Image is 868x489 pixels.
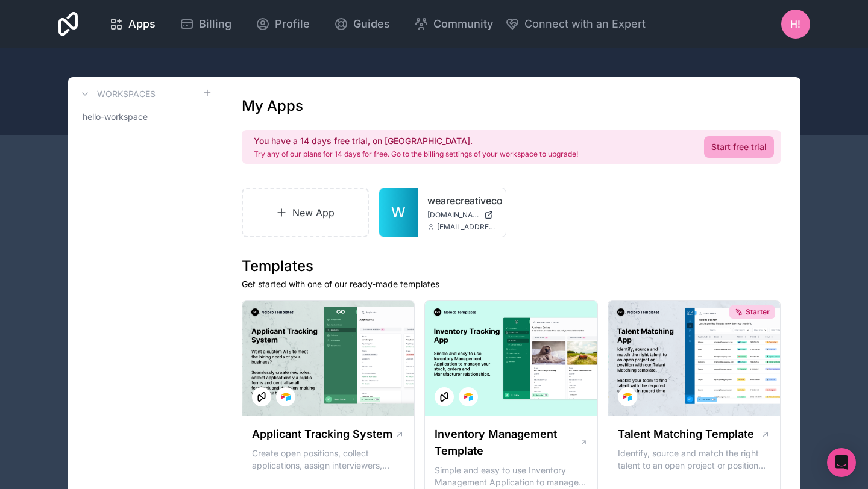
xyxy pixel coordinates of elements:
span: [EMAIL_ADDRESS][DOMAIN_NAME] [437,222,496,232]
p: Simple and easy to use Inventory Management Application to manage your stock, orders and Manufact... [435,464,588,488]
span: Connect with an Expert [524,16,646,33]
a: Workspaces [78,87,156,101]
p: Get started with one of our ready-made templates [242,278,781,290]
p: Try any of our plans for 14 days for free. Go to the billing settings of your workspace to upgrade! [254,149,578,159]
a: wearecreativeco [427,193,496,208]
a: [DOMAIN_NAME] [427,210,496,220]
img: Airtable Logo [281,392,291,402]
h2: You have a 14 days free trial, on [GEOGRAPHIC_DATA]. [254,135,578,147]
span: Billing [199,16,231,33]
span: [DOMAIN_NAME] [427,210,479,220]
span: Apps [128,16,156,33]
div: Open Intercom Messenger [827,448,856,477]
span: Profile [275,16,310,33]
span: Starter [746,307,770,317]
h1: Applicant Tracking System [252,426,392,443]
span: Guides [353,16,390,33]
span: Community [433,16,493,33]
img: Airtable Logo [623,392,632,402]
span: hello-workspace [83,111,148,123]
h1: My Apps [242,96,303,116]
span: H! [790,17,800,31]
h3: Workspaces [97,88,156,100]
h1: Templates [242,257,781,276]
a: W [379,188,418,237]
h1: Inventory Management Template [435,426,579,459]
a: Apps [99,11,165,37]
a: Start free trial [704,136,774,158]
img: Airtable Logo [464,392,473,402]
a: Profile [246,11,319,37]
span: W [391,203,406,222]
h1: Talent Matching Template [618,426,754,443]
a: hello-workspace [78,106,212,128]
a: Guides [324,11,400,37]
p: Create open positions, collect applications, assign interviewers, centralise candidate feedback a... [252,447,405,472]
p: Identify, source and match the right talent to an open project or position with our Talent Matchi... [618,447,771,472]
a: New App [242,188,370,237]
button: Connect with an Expert [505,16,646,33]
a: Billing [170,11,241,37]
a: Community [404,11,503,37]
